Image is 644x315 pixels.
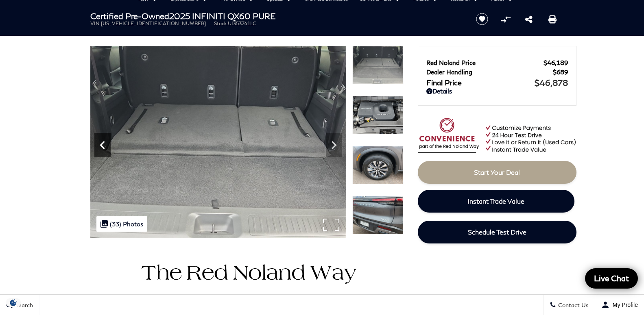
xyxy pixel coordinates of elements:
[90,46,346,238] img: Certified Used 2025 Graphite Shadow INFINITI PURE image 29
[426,68,568,76] a: Dealer Handling $689
[426,59,544,66] span: Red Noland Price
[525,14,533,24] a: Share this Certified Pre-Owned 2025 INFINITI QX60 PURE
[585,268,638,289] a: Live Chat
[595,295,644,315] button: Open user profile menu
[467,197,524,205] span: Instant Trade Value
[90,20,101,26] span: VIN:
[101,20,206,26] span: [US_VEHICLE_IDENTIFICATION_NUMBER]
[214,20,228,26] span: Stock:
[556,302,589,308] span: Contact Us
[535,78,568,87] span: $46,878
[418,161,576,184] a: Start Your Deal
[609,302,638,308] span: My Profile
[90,11,169,21] strong: Certified Pre-Owned
[468,228,526,236] span: Schedule Test Drive
[473,13,491,26] button: Save vehicle
[96,216,147,232] div: (33) Photos
[90,11,463,20] h1: 2025 INFINITI QX60 PURE
[352,96,404,135] img: Certified Used 2025 Graphite Shadow INFINITI PURE image 30
[590,273,633,283] span: Live Chat
[426,87,568,95] a: Details
[346,46,602,238] img: Certified Used 2025 Graphite Shadow INFINITI PURE image 30
[352,46,404,85] img: Certified Used 2025 Graphite Shadow INFINITI PURE image 29
[352,146,404,185] img: Certified Used 2025 Graphite Shadow INFINITI PURE image 31
[426,78,535,87] span: Final Price
[474,168,520,176] span: Start Your Deal
[418,221,576,243] a: Schedule Test Drive
[426,59,568,66] a: Red Noland Price $46,189
[548,14,557,24] a: Print this Certified Pre-Owned 2025 INFINITI QX60 PURE
[4,298,23,307] img: Opt-Out Icon
[426,68,553,76] span: Dealer Handling
[352,196,404,235] img: Certified Used 2025 Graphite Shadow INFINITI PURE image 32
[544,59,568,66] span: $46,189
[500,13,512,25] button: Compare Vehicle
[326,133,342,157] div: Next
[426,78,568,87] a: Final Price $46,878
[228,20,256,26] span: UI353741LC
[553,68,568,76] span: $689
[418,190,574,213] a: Instant Trade Value
[4,298,23,307] section: Click to Open Cookie Consent Modal
[94,133,111,157] div: Previous
[13,302,33,308] span: Search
